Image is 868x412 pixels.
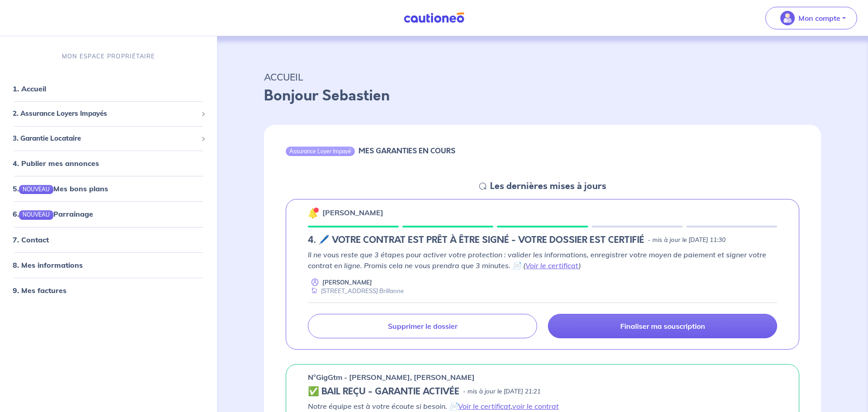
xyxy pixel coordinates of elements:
[308,372,475,383] p: n°GigGtm - [PERSON_NAME], [PERSON_NAME]
[308,249,777,271] p: Il ne vous reste que 3 étapes pour activer votre protection : valider les informations, enregistr...
[4,80,213,98] div: 1. Accueil
[620,322,705,331] p: Finaliser ma souscription
[13,286,66,295] a: 9. Mes factures
[458,402,511,411] a: Voir le certificat
[308,235,777,246] div: state: CONTRACT-INFO-IN-PROGRESS, Context: NEW,CHOOSE-CERTIFICATE,ALONE,LESSOR-DOCUMENTS
[13,209,93,218] a: 6.NOUVEAUParrainage
[308,208,319,218] img: 🔔
[322,278,372,287] p: [PERSON_NAME]
[308,386,459,397] h5: ✅ BAIL REÇU - GARANTIE ACTIVÉE
[264,85,821,107] p: Bonjour Sebastien
[308,235,644,246] h5: 4. 🖊️ VOTRE CONTRAT EST PRÊT À ÊTRE SIGNÉ - VOTRE DOSSIER EST CERTIFIÉ
[798,13,840,24] p: Mon compte
[308,314,537,338] a: Supprimer le dossier
[765,7,857,29] button: illu_account_valid_menu.svgMon compte
[322,207,383,218] p: [PERSON_NAME]
[4,130,213,147] div: 3. Garantie Locataire
[13,184,108,193] a: 5.NOUVEAUMes bons plans
[13,159,99,168] a: 4. Publier mes annonces
[13,235,49,244] a: 7. Contact
[4,231,213,249] div: 7. Contact
[512,402,559,411] a: voir le contrat
[780,11,795,25] img: illu_account_valid_menu.svg
[13,260,83,270] a: 8. Mes informations
[359,147,455,155] h6: MES GARANTIES EN COURS
[388,322,458,331] p: Supprimer le dossier
[4,281,213,299] div: 9. Mes factures
[13,84,46,93] a: 1. Accueil
[4,256,213,274] div: 8. Mes informations
[286,147,355,156] div: Assurance Loyer Impayé
[62,52,155,61] p: MON ESPACE PROPRIÉTAIRE
[490,181,606,192] h5: Les dernières mises à jours
[308,287,404,295] div: [STREET_ADDRESS] Brillanne
[4,205,213,223] div: 6.NOUVEAUParrainage
[400,12,468,24] img: Cautioneo
[13,109,198,119] span: 2. Assurance Loyers Impayés
[648,236,726,245] p: - mis à jour le [DATE] 11:30
[264,69,821,85] p: ACCUEIL
[548,314,777,338] a: Finaliser ma souscription
[4,154,213,172] div: 4. Publier mes annonces
[308,386,777,397] div: state: CONTRACT-VALIDATED, Context: NEW,MAYBE-CERTIFICATE,RELATIONSHIP,LESSOR-DOCUMENTS
[4,180,213,198] div: 5.NOUVEAUMes bons plans
[463,387,541,396] p: - mis à jour le [DATE] 21:21
[308,401,777,412] p: Notre équipe est à votre écoute si besoin. 📄 ,
[525,261,579,270] a: Voir le certificat
[13,133,198,144] span: 3. Garantie Locataire
[4,105,213,123] div: 2. Assurance Loyers Impayés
